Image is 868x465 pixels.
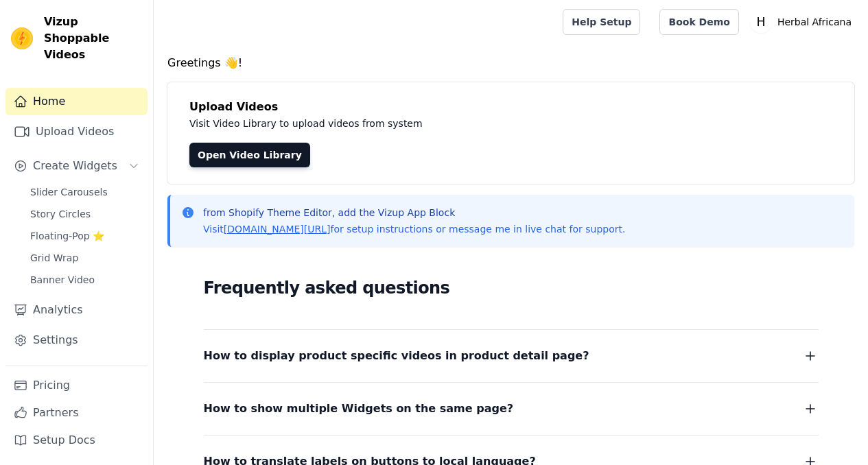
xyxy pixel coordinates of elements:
[772,10,857,34] p: Herbal Africana
[204,346,589,366] span: How to display product specific videos in product detail page?
[30,207,91,221] span: Story Circles
[5,427,148,454] a: Setup Docs
[659,9,738,35] a: Book Demo
[189,99,832,115] h4: Upload Videos
[5,326,148,354] a: Settings
[44,14,142,63] span: Vizup Shoppable Videos
[30,251,78,265] span: Grid Wrap
[5,296,148,324] a: Analytics
[204,399,819,418] button: How to show multiple Widgets on the same page?
[167,55,854,71] h4: Greetings 👋!
[204,399,514,418] span: How to show multiple Widgets on the same page?
[22,182,148,202] a: Slider Carousels
[203,206,625,219] p: from Shopify Theme Editor, add the Vizup App Block
[204,346,819,366] button: How to display product specific videos in product detail page?
[5,399,148,427] a: Partners
[203,222,625,236] p: Visit for setup instructions or message me in live chat for support.
[189,115,804,132] p: Visit Video Library to upload videos from system
[756,15,765,29] text: H
[22,226,148,246] a: Floating-Pop ⭐
[5,88,148,115] a: Home
[189,143,310,167] a: Open Video Library
[30,229,104,243] span: Floating-Pop ⭐
[33,158,117,174] span: Create Widgets
[22,270,148,289] a: Banner Video
[750,10,857,34] button: H Herbal Africana
[30,185,108,199] span: Slider Carousels
[22,204,148,224] a: Story Circles
[5,152,148,180] button: Create Widgets
[11,27,33,49] img: Vizup
[224,224,331,235] a: [DOMAIN_NAME][URL]
[30,273,95,287] span: Banner Video
[563,9,640,35] a: Help Setup
[22,248,148,267] a: Grid Wrap
[5,118,148,145] a: Upload Videos
[5,372,148,399] a: Pricing
[204,274,819,302] h2: Frequently asked questions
